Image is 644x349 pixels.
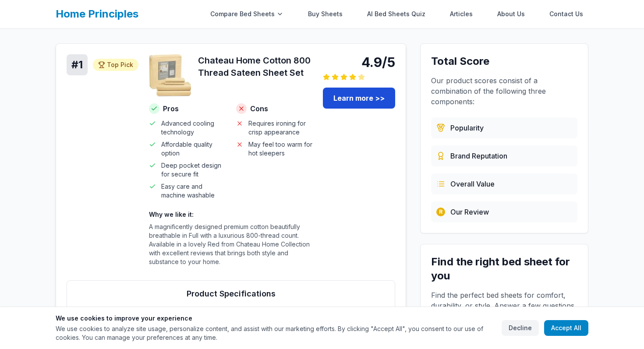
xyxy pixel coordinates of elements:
[107,60,133,69] span: Top Pick
[161,161,226,179] span: Deep pocket design for secure fit
[450,179,495,189] span: Overall Value
[431,145,577,166] div: Evaluated from brand history, quality standards, and market presence
[431,54,577,68] h3: Total Score
[431,117,577,138] div: Based on customer reviews, ratings, and sales data
[149,210,312,219] h4: Why we like it:
[323,88,395,109] a: Learn more >>
[149,54,191,96] img: Chateau Home Cotton 800 Thread Sateen Sheet Set - Cotton product image
[236,103,313,114] h4: Cons
[450,151,507,161] span: Brand Reputation
[56,314,495,323] h3: We use cookies to improve your experience
[74,288,388,300] h4: Product Specifications
[502,320,539,336] button: Decline
[56,324,495,342] p: We use cookies to analyze site usage, personalize content, and assist with our marketing efforts....
[56,7,138,20] a: Home Principles
[161,140,226,158] span: Affordable quality option
[198,54,312,79] h3: Chateau Home Cotton 800 Thread Sateen Sheet Set
[161,119,226,137] span: Advanced cooling technology
[161,182,226,200] span: Easy care and machine washable
[323,54,395,70] div: 4.9/5
[149,222,312,266] p: A magnificently designed premium cotton beautifully breathable in Full with a luxurious 800-threa...
[248,119,313,137] span: Requires ironing for crisp appearance
[149,103,226,114] h4: Pros
[303,5,348,23] a: Buy Sheets
[544,5,588,23] a: Contact Us
[431,75,577,107] p: Our product scores consist of a combination of the following three components:
[431,290,577,332] p: Find the perfect bed sheets for comfort, durability, or style. Answer a few questions, and we'll ...
[450,123,484,133] span: Popularity
[544,320,588,336] button: Accept All
[67,54,88,75] div: # 1
[445,5,478,23] a: Articles
[362,5,431,23] a: AI Bed Sheets Quiz
[431,201,577,222] div: Our team's hands-on testing and evaluation process
[431,173,577,194] div: Combines price, quality, durability, and customer satisfaction
[439,208,442,215] span: R
[492,5,530,23] a: About Us
[205,5,289,23] div: Compare Bed Sheets
[248,140,313,158] span: May feel too warm for hot sleepers
[450,207,489,217] span: Our Review
[431,255,577,283] h3: Find the right bed sheet for you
